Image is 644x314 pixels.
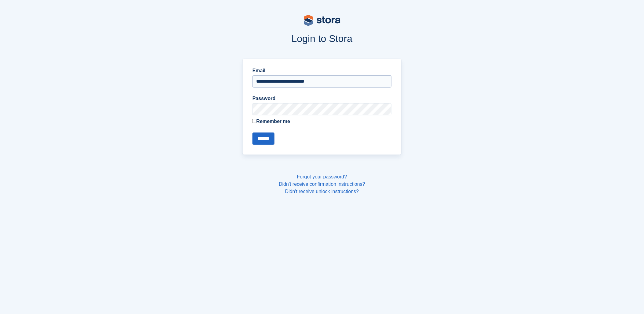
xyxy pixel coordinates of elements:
label: Email [252,67,392,74]
a: Forgot your password? [297,174,347,179]
input: Remember me [252,119,256,123]
label: Remember me [252,118,392,125]
a: Didn't receive confirmation instructions? [279,181,365,187]
a: Didn't receive unlock instructions? [285,189,359,194]
h1: Login to Stora [126,33,518,44]
label: Password [252,95,392,102]
img: stora-logo-53a41332b3708ae10de48c4981b4e9114cc0af31d8433b30ea865607fb682f29.svg [304,15,340,26]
